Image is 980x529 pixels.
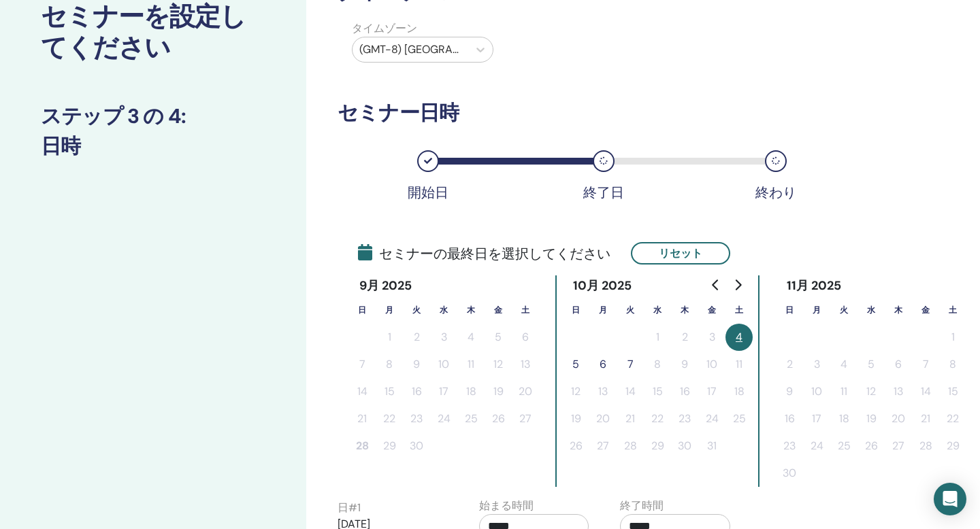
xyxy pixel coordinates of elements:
button: 27 [589,432,617,460]
button: 13 [885,378,912,405]
button: 16 [776,405,803,432]
th: 火曜日 [617,296,644,324]
th: 木曜日 [885,296,912,324]
button: 23 [776,432,803,460]
button: 29 [376,432,403,460]
div: 9月 2025 [348,275,423,296]
button: 22 [939,405,966,432]
div: 11月 2025 [776,275,853,296]
button: 25 [830,432,857,460]
button: 26 [857,432,885,460]
button: 16 [403,378,430,405]
button: Go to next month [727,271,749,298]
button: 8 [376,351,403,378]
h3: セミナー日時 [338,101,840,125]
button: 17 [698,378,725,405]
button: 6 [512,324,539,351]
th: 土曜日 [725,296,753,324]
button: 6 [885,351,912,378]
button: 25 [457,405,485,432]
button: 19 [485,378,512,405]
button: 30 [776,460,803,487]
button: 11 [457,351,485,378]
button: 24 [698,405,725,432]
button: 20 [885,405,912,432]
div: 終了日 [570,184,638,201]
button: 13 [589,378,617,405]
button: 11 [725,351,753,378]
button: 2 [403,324,430,351]
button: 17 [803,405,830,432]
button: 21 [348,405,376,432]
th: 水曜日 [857,296,885,324]
button: 2 [776,351,803,378]
button: 11 [830,378,857,405]
div: 10月 2025 [562,275,643,296]
button: 10 [430,351,457,378]
button: 28 [617,432,644,460]
button: 19 [562,405,589,432]
button: 8 [644,351,671,378]
button: 21 [617,405,644,432]
button: 4 [457,324,485,351]
button: 3 [698,324,725,351]
button: 9 [776,378,803,405]
button: 17 [430,378,457,405]
button: 9 [403,351,430,378]
button: 10 [803,378,830,405]
button: 7 [912,351,939,378]
div: 開始日 [394,184,462,201]
span: セミナーの最終日を選択してください [358,243,610,264]
button: 29 [644,432,671,460]
th: 水曜日 [430,296,457,324]
button: 19 [857,405,885,432]
button: 15 [376,378,403,405]
button: 23 [403,405,430,432]
th: 金曜日 [485,296,512,324]
button: 3 [430,324,457,351]
th: 火曜日 [403,296,430,324]
button: 28 [348,432,376,460]
button: 8 [939,351,966,378]
button: 20 [589,405,617,432]
label: 始まる時間 [479,498,534,514]
label: 終了時間 [620,498,664,514]
button: 26 [485,405,512,432]
button: 22 [644,405,671,432]
button: 20 [512,378,539,405]
button: 10 [698,351,725,378]
th: 木曜日 [671,296,698,324]
th: 日曜日 [562,296,589,324]
div: 終わり [742,184,810,201]
button: 9 [671,351,698,378]
button: リセット [631,242,730,264]
button: 30 [403,432,430,460]
th: 水曜日 [644,296,671,324]
th: 土曜日 [939,296,966,324]
button: 22 [376,405,403,432]
button: 14 [348,378,376,405]
th: 火曜日 [830,296,857,324]
h3: 日時 [41,134,265,158]
button: 18 [830,405,857,432]
button: 18 [725,378,753,405]
th: 木曜日 [457,296,485,324]
button: 5 [485,324,512,351]
label: 日 # 1 [338,500,361,516]
button: Go to previous month [705,271,727,298]
button: 5 [562,351,589,378]
button: 26 [562,432,589,460]
button: 24 [430,405,457,432]
h3: ステップ 3 の 4 : [41,104,265,129]
th: 月曜日 [376,296,403,324]
div: Open Intercom Messenger [934,483,966,515]
button: 23 [671,405,698,432]
button: 7 [617,351,644,378]
button: 27 [885,432,912,460]
button: 5 [857,351,885,378]
button: 14 [912,378,939,405]
button: 15 [939,378,966,405]
button: 15 [644,378,671,405]
th: 土曜日 [512,296,539,324]
th: 月曜日 [589,296,617,324]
